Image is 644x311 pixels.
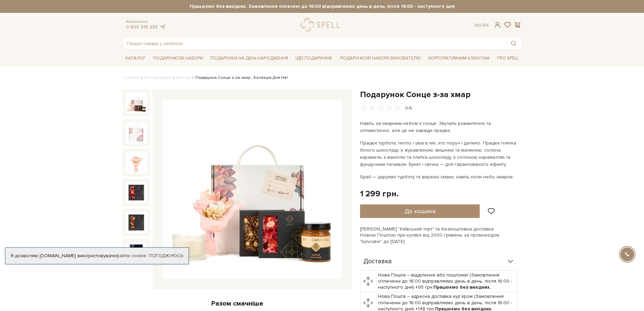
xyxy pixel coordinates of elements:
span: | [480,22,481,28]
input: Пошук товару у каталозі [123,37,506,49]
p: Навіть за хмарним небом є сонце. Звучить романтично та оптимістично, але це не завжди працює. [360,120,519,134]
img: Подарунок Сонце з-за хмар [125,182,147,203]
div: Ук [474,22,488,28]
div: [PERSON_NAME] "Київський торт" та безкоштовна доставка Новою Поштою при купівлі від 2000 гривень ... [360,226,522,245]
a: Про Spell [494,53,521,64]
p: Працює турбота, тепло і увага тих, хто поруч і далеко. Працює плитка білого шоколаду з журавлиною... [360,139,519,168]
div: 0/5 [405,105,412,112]
img: Подарунок Сонце з-за хмар [125,92,147,114]
img: Подарунок Сонце з-за хмар [125,152,147,173]
a: Каталог [123,53,148,64]
a: Подарунки на День народження [208,53,291,64]
img: Подарунок Сонце з-за хмар [125,122,147,143]
td: Нова Пошта – відділення або поштомат (Замовлення сплаченні до 16:00 відправляємо день в день, піс... [377,270,518,292]
span: Доставка [363,259,392,265]
span: Консультація: [126,20,166,24]
a: Корпоративним клієнтам [426,52,492,64]
span: До кошика [405,207,435,215]
p: Spell — даруємо турботу та виразні смаки, навіть коли небо хмарне. [360,173,519,180]
a: Для неї [176,75,191,80]
a: Подарункові набори [150,53,206,64]
a: Головна [123,75,140,80]
div: Разом смачніше [123,299,352,308]
button: До кошика [360,204,480,218]
a: Погоджуюсь [149,253,183,259]
a: telegram [159,24,166,30]
img: Подарунок Сонце з-за хмар [125,212,147,233]
a: En [482,22,488,28]
button: Пошук товару у каталозі [506,37,521,49]
div: Я дозволяю [DOMAIN_NAME] використовувати [5,253,189,259]
a: 0 800 319 233 [126,24,158,30]
a: Подарункові набори вихователю [337,52,424,64]
a: logo [301,18,343,32]
img: Подарунок Сонце з-за хмар [163,99,342,279]
div: 1 299 грн. [360,188,399,199]
a: файли cookie [116,253,146,259]
h1: Подарунок Сонце з-за хмар [360,89,522,100]
li: Подарунок Сонце з-за хмар - Колекція Для Неї [191,75,288,81]
a: Вся продукція [144,75,171,80]
img: Подарунок Сонце з-за хмар [125,242,147,263]
a: Ідеї подарунків [293,53,335,64]
strong: Працюємо без вихідних. Замовлення оплачені до 16:00 відправляємо день в день, після 16:00 - насту... [123,3,522,9]
b: Працюємо без вихідних. [433,284,491,290]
